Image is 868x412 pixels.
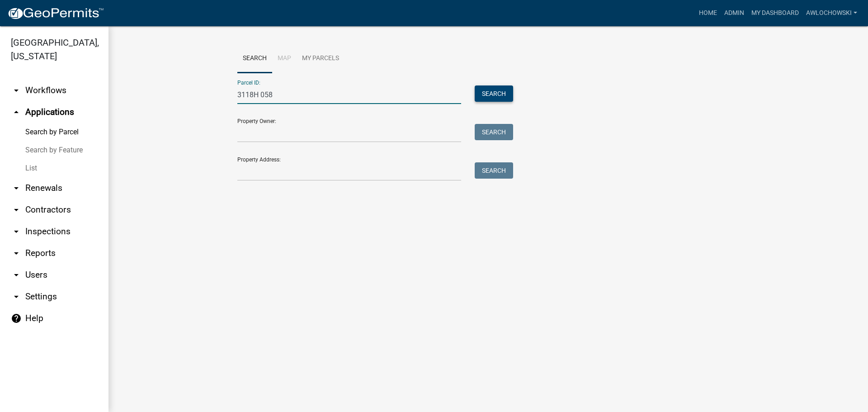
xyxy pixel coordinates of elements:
[695,5,721,22] a: Home
[11,313,22,324] i: help
[11,248,22,259] i: arrow_drop_down
[475,85,513,102] button: Search
[11,85,22,96] i: arrow_drop_down
[721,5,748,22] a: Admin
[11,226,22,237] i: arrow_drop_down
[297,44,344,73] a: My Parcels
[11,183,22,194] i: arrow_drop_down
[802,5,861,22] a: awlochowski
[748,5,802,22] a: My Dashboard
[11,107,22,118] i: arrow_drop_up
[475,124,513,140] button: Search
[475,162,513,179] button: Search
[11,291,22,302] i: arrow_drop_down
[11,270,22,280] i: arrow_drop_down
[11,204,22,215] i: arrow_drop_down
[237,44,272,73] a: Search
